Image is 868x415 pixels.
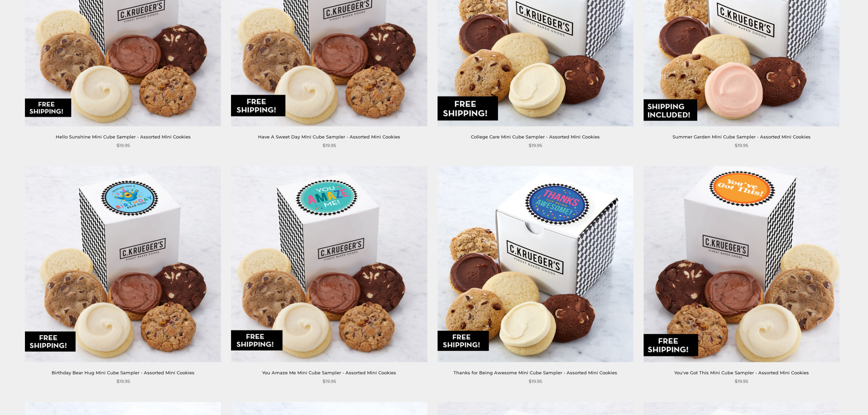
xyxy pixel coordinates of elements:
[258,134,400,139] a: Have A Sweet Day Mini Cube Sampler - Assorted Mini Cookies
[323,142,336,149] span: $19.95
[25,166,221,362] img: Birthday Bear Hug Mini Cube Sampler - Assorted Mini Cookies
[323,378,336,385] span: $19.95
[117,378,130,385] span: $19.95
[529,378,542,385] span: $19.95
[453,370,617,375] a: Thanks for Being Awesome Mini Cube Sampler - Assorted Mini Cookies
[262,370,396,375] a: You Amaze Me Mini Cube Sampler - Assorted Mini Cookies
[471,134,600,139] a: College Care Mini Cube Sampler - Assorted Mini Cookies
[529,142,542,149] span: $19.95
[52,370,194,375] a: Birthday Bear Hug Mini Cube Sampler - Assorted Mini Cookies
[673,134,811,139] a: Summer Garden Mini Cube Sampler - Assorted Mini Cookies
[56,134,191,139] a: Hello Sunshine Mini Cube Sampler - Assorted Mini Cookies
[117,142,130,149] span: $19.95
[674,370,809,375] a: You've Got This Mini Cube Sampler - Assorted Mini Cookies
[231,166,427,362] img: You Amaze Me Mini Cube Sampler - Assorted Mini Cookies
[437,166,633,362] img: Thanks for Being Awesome Mini Cube Sampler - Assorted Mini Cookies
[735,142,748,149] span: $19.95
[643,166,839,362] img: You've Got This Mini Cube Sampler - Assorted Mini Cookies
[735,378,748,385] span: $19.95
